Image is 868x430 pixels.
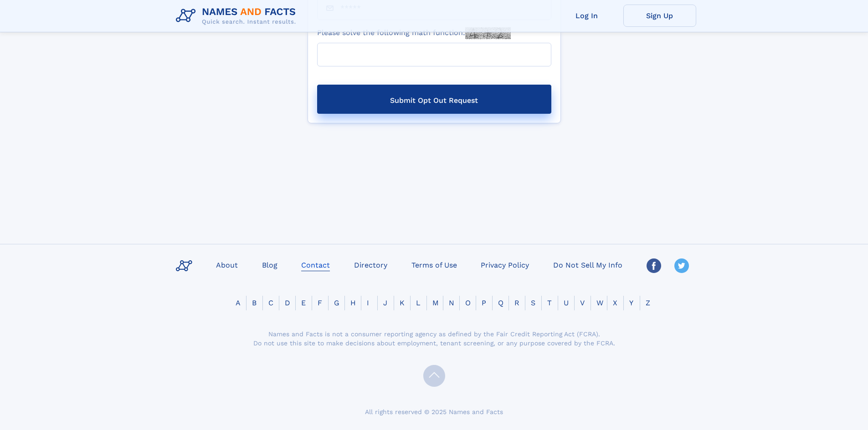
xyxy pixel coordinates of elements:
button: Submit Opt Out Request [317,85,551,114]
a: Privacy Policy [477,258,533,271]
a: Log In [550,5,623,27]
a: W [591,298,609,307]
a: Terms of Use [408,258,461,271]
a: Sign Up [623,5,696,27]
a: Contact [298,258,334,271]
a: Directory [350,258,391,271]
a: P [476,298,492,307]
a: E [296,298,311,307]
a: F [312,298,328,307]
a: J [378,298,393,307]
a: S [525,298,541,307]
a: Do Not Sell My Info [550,258,626,271]
a: Z [640,298,656,307]
a: V [575,298,590,307]
a: T [542,298,557,307]
label: Please solve the following math function: [317,27,511,39]
a: Blog [258,258,281,271]
a: L [411,298,426,307]
img: Facebook [647,258,661,273]
a: B [247,298,262,307]
div: Names and Facts is not a consumer reporting agency as defined by the Fair Credit Reporting Act (F... [252,329,616,348]
a: About [212,258,241,271]
a: O [460,298,476,307]
a: D [279,298,296,307]
a: K [394,298,410,307]
a: A [230,298,246,307]
a: X [607,298,623,307]
a: I [361,298,375,307]
a: Y [624,298,639,307]
a: M [427,298,444,307]
img: Twitter [674,258,689,273]
a: N [443,298,460,307]
a: C [263,298,279,307]
a: H [345,298,361,307]
a: R [509,298,525,307]
a: U [558,298,574,307]
a: G [329,298,345,307]
div: All rights reserved © 2025 Names and Facts [172,407,696,416]
a: Q [493,298,509,307]
img: Logo Names and Facts [172,4,303,28]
